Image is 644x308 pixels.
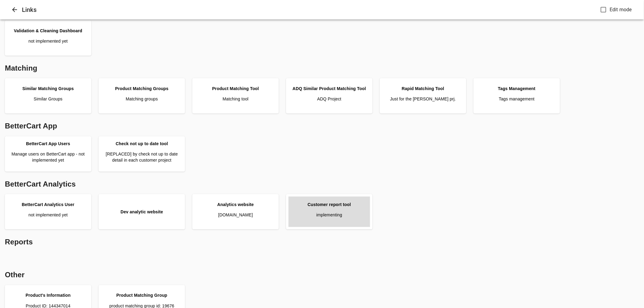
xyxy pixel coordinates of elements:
[29,212,68,218] p: not implemented yet
[22,86,74,92] div: Similar Matching Groups
[101,197,183,227] a: Dev analytic website
[2,234,642,250] div: Reports
[22,201,75,208] div: BetterCart Analytics User
[29,38,68,44] p: not implemented yet
[316,212,342,218] p: implementing
[126,96,158,102] p: Matching groups
[2,267,642,282] div: Other
[222,96,248,102] p: Matching tool
[101,139,183,169] a: Check not up to date tool[REPLACED] by check not up to date detail in each customer project
[34,96,63,102] p: Similar Groups
[2,177,642,192] div: BetterCart Analytics
[7,139,89,169] a: BetterCart App UsersManage users on BetterCart app - not implemented yet
[289,81,370,111] a: ADQ Similar Product Matching ToolADQ Project
[116,292,167,298] div: Product Matching Group
[195,197,276,227] a: Analytics website[DOMAIN_NAME]
[26,292,71,298] div: Product's Information
[289,197,370,227] a: Customer report toolimplementing
[402,86,444,92] div: Rapid Matching Tool
[498,86,535,92] div: Tags Management
[115,86,168,92] div: Product Matching Groups
[7,81,89,111] a: Similar Matching GroupsSimilar Groups
[101,151,183,163] p: [REPLACED] by check not up to date detail in each customer project
[26,141,70,147] div: BetterCart App Users
[292,86,366,92] div: ADQ Similar Product Matching Tool
[2,118,642,134] div: BetterCart App
[121,209,163,215] div: Dev analytic website
[7,23,89,53] a: Validation & Cleaning Dashboardnot implemented yet
[382,81,464,111] a: Rapid Matching ToolJust for the [PERSON_NAME] prj.
[390,96,456,102] p: Just for the [PERSON_NAME] prj.
[7,151,89,163] p: Manage users on BetterCart app - not implemented yet
[101,81,183,111] a: Product Matching GroupsMatching groups
[317,96,341,102] p: ADQ Project
[7,2,22,17] button: Close
[610,6,632,13] span: Edit mode
[195,81,276,111] a: Product Matching ToolMatching tool
[217,201,254,208] div: Analytics website
[476,81,558,111] a: Tags ManagementTags management
[116,141,168,147] div: Check not up to date tool
[2,61,642,76] div: Matching
[22,5,598,15] h6: Links
[7,197,89,227] a: BetterCart Analytics Usernot implemented yet
[212,86,259,92] div: Product Matching Tool
[499,96,534,102] p: Tags management
[14,28,82,34] div: Validation & Cleaning Dashboard
[308,201,351,208] div: Customer report tool
[218,212,253,218] p: [DOMAIN_NAME]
